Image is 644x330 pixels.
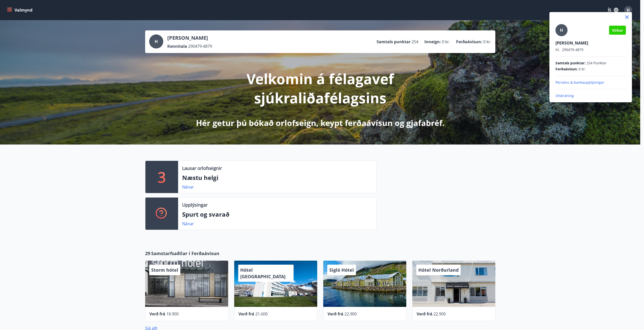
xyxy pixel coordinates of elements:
[555,93,626,98] p: Útskráning
[579,67,586,72] span: 0 kr.
[555,67,578,72] span: Ferðaávísun :
[555,47,560,52] span: Kt.
[555,40,626,46] p: [PERSON_NAME]
[555,80,626,85] p: Persónu & bankaupplýsingar
[555,61,585,66] span: Samtals punktar :
[586,61,607,66] span: 254 Punktar
[555,47,626,52] p: 290479-4879
[612,28,623,33] span: Virkur
[560,27,563,33] span: H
